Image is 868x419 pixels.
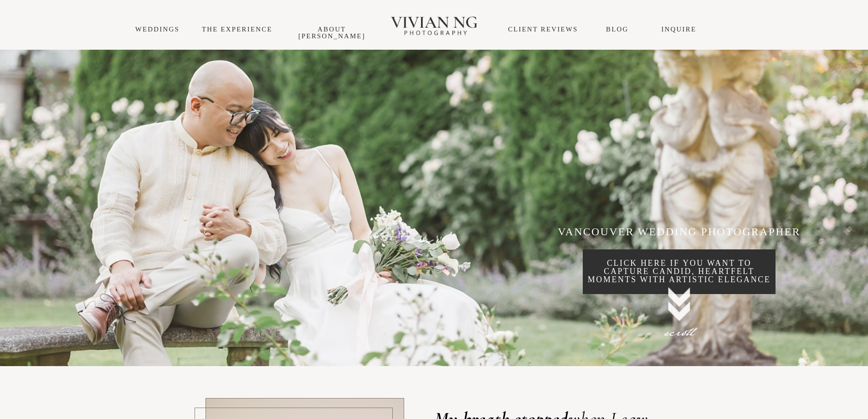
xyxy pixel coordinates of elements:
a: click here if you want to capture candid, heartfelt moments with artistic elegance [583,249,776,295]
a: THE EXPERIENCE [202,26,272,33]
a: WEDDINGS [135,26,180,33]
a: About [PERSON_NAME] [298,26,365,40]
a: INQUIRE [661,26,696,33]
span: scroll [664,322,694,344]
span: VANCOUVER WEDDING PHOTOGRAPHER [558,226,801,238]
a: CLIENT REVIEWS [508,26,578,33]
a: Blog [606,26,628,33]
p: click here if you want to capture candid, heartfelt moments with artistic elegance [583,259,776,284]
